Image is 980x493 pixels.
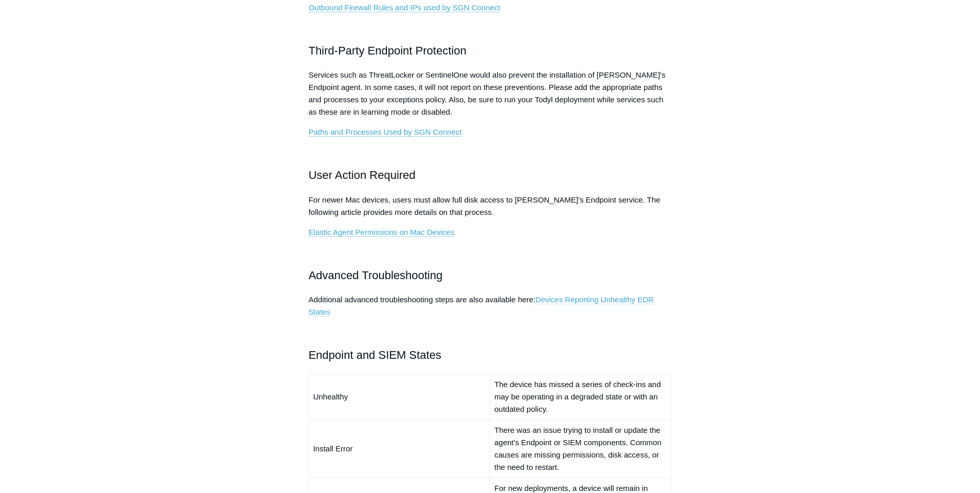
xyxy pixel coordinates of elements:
td: Unhealthy [309,374,490,419]
a: Elastic Agent Permissions on Mac Devices [309,228,454,237]
a: Devices Reporting Unhealthy EDR States [309,295,654,317]
p: Services such as ThreatLocker or SentinelOne would also prevent the installation of [PERSON_NAME]... [309,69,672,118]
td: There was an issue trying to install or update the agent's Endpoint or SIEM components. Common ca... [490,419,671,478]
h2: Third-Party Endpoint Protection [309,42,672,60]
a: Paths and Processes Used by SGN Connect [309,127,462,137]
td: The device has missed a series of check-ins and may be operating in a degraded state or with an o... [490,374,671,419]
h2: User Action Required [309,166,672,184]
p: For newer Mac devices, users must allow full disk access to [PERSON_NAME]'s Endpoint service. The... [309,194,672,218]
a: Outbound Firewall Rules and IPs used by SGN Connect [309,3,501,12]
p: Additional advanced troubleshooting steps are also available here: [309,294,672,318]
td: Install Error [309,419,490,478]
h2: Endpoint and SIEM States [309,346,672,364]
h2: Advanced Troubleshooting [309,266,672,284]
